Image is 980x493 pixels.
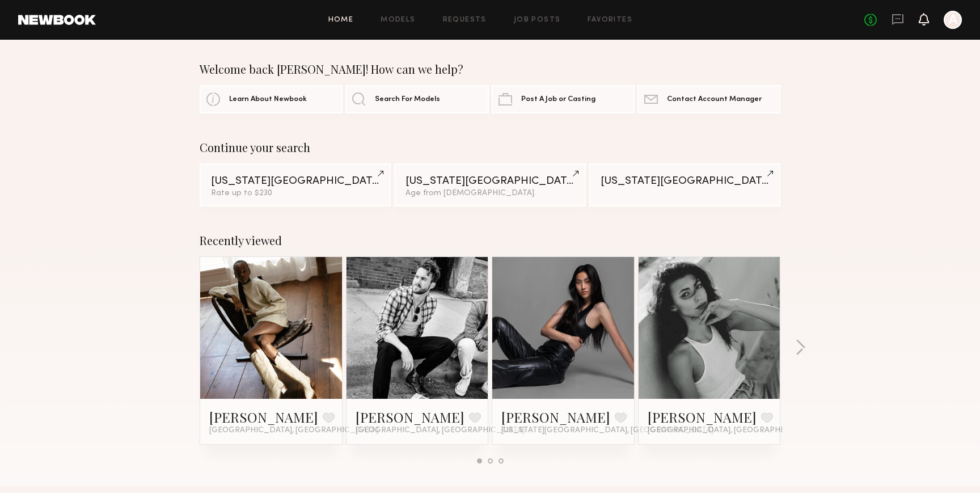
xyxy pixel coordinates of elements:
[200,234,780,247] div: Recently viewed
[229,96,307,103] span: Learn About Newbook
[588,16,632,24] a: Favorites
[211,189,379,197] div: Rate up to $230
[667,96,762,103] span: Contact Account Manager
[589,163,780,207] a: [US_STATE][GEOGRAPHIC_DATA]
[443,16,487,24] a: Requests
[394,163,585,207] a: [US_STATE][GEOGRAPHIC_DATA]Age from [DEMOGRAPHIC_DATA].
[200,141,780,154] div: Continue your search
[209,426,378,435] span: [GEOGRAPHIC_DATA], [GEOGRAPHIC_DATA]
[405,189,574,197] div: Age from [DEMOGRAPHIC_DATA].
[328,16,354,24] a: Home
[944,11,962,29] a: A
[648,408,757,426] a: [PERSON_NAME]
[648,426,817,435] span: [GEOGRAPHIC_DATA], [GEOGRAPHIC_DATA]
[211,176,379,187] div: [US_STATE][GEOGRAPHIC_DATA]
[405,176,574,187] div: [US_STATE][GEOGRAPHIC_DATA]
[501,408,610,426] a: [PERSON_NAME]
[200,62,780,76] div: Welcome back [PERSON_NAME]! How can we help?
[356,408,464,426] a: [PERSON_NAME]
[514,16,561,24] a: Job Posts
[375,96,440,103] span: Search For Models
[381,16,415,24] a: Models
[521,96,595,103] span: Post A Job or Casting
[501,426,713,435] span: [US_STATE][GEOGRAPHIC_DATA], [GEOGRAPHIC_DATA]
[200,85,343,113] a: Learn About Newbook
[356,426,525,435] span: [GEOGRAPHIC_DATA], [GEOGRAPHIC_DATA]
[345,85,488,113] a: Search For Models
[637,85,780,113] a: Contact Account Manager
[200,163,391,207] a: [US_STATE][GEOGRAPHIC_DATA]Rate up to $230
[209,408,318,426] a: [PERSON_NAME]
[492,85,635,113] a: Post A Job or Casting
[601,176,769,187] div: [US_STATE][GEOGRAPHIC_DATA]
